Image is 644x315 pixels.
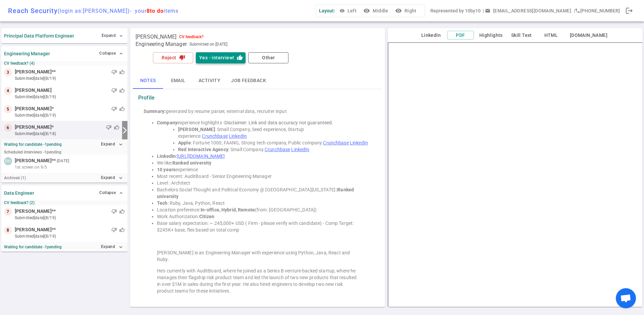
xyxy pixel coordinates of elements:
span: thumb_up [119,106,125,112]
span: thumb_down [111,69,117,75]
small: CV feedback? (2) [4,200,125,205]
div: basic tabs example [133,73,382,89]
strong: Data Engineer [4,190,34,196]
span: [PERSON_NAME] [15,68,52,75]
strong: Ranked university [157,187,355,199]
span: thumb_up [119,69,125,75]
strong: Company [157,120,177,125]
li: Location preference: (from: [GEOGRAPHIC_DATA]) [157,206,372,213]
small: submitted [DATE] (8/19) [15,215,125,221]
span: Submitted on [DATE] [190,41,227,48]
span: (login as: [PERSON_NAME] ) [58,8,130,14]
li: : Fortune 1000, FAANG, Strong tech company, Public company. [178,139,372,146]
strong: Profile [138,94,155,101]
div: Represented by 10by10 | | [PHONE_NUMBER] [430,5,620,17]
span: expand_more [118,33,124,39]
div: Reach Security [8,7,178,15]
small: Scheduled interviews - 1 pending [4,150,61,154]
strong: Engineering Manager [4,51,50,56]
span: [PERSON_NAME] [136,34,176,40]
button: Rejectthumb_down [153,52,193,63]
strong: Red Interactive Agency [178,147,228,152]
i: expand_more [118,141,124,147]
strong: Waiting for candidate - 1 pending [4,142,62,147]
button: visibilityRight [394,5,419,17]
span: Layout: [319,8,335,13]
strong: Waiting for candidate - 1 pending [4,245,62,249]
button: Email [163,73,193,89]
span: expand_less [118,190,124,196]
strong: 10 years [157,167,175,172]
small: submitted [DATE] (8/18) [15,131,119,137]
li: Most recent: AuditBoard - Senior Engineering Manager [157,173,372,180]
i: expand_more [118,175,124,181]
span: logout [625,7,633,15]
small: submitted [DATE] (8/19) [15,94,125,100]
a: LinkedIn [229,133,247,139]
button: Highlights [477,31,505,40]
li: : Small Company. [178,146,372,153]
span: - your items [130,8,178,14]
a: Crunchbase [323,140,348,145]
span: visibility [339,8,345,13]
span: Engineering Manager [136,41,187,48]
span: Disclaimer: Link and data accuracy not guaranteed. [224,120,333,125]
span: thumb_up [114,125,119,130]
strong: Apple [178,140,191,145]
i: thumb_up [237,55,243,61]
li: : [157,153,372,160]
strong: LinkedIn [157,153,176,159]
i: visibility [363,7,370,14]
a: [URL][DOMAIN_NAME] [177,153,225,159]
small: submitted [DATE] (8/19) [15,233,125,239]
strong: Summary: [144,109,166,114]
li: experience highlights - [157,119,372,126]
small: submitted [DATE] (8/19) [15,75,125,81]
a: Open chat [616,288,636,308]
strong: Citizen [199,214,215,219]
span: thumb_up [119,227,125,233]
i: arrow_forward_ios [121,126,129,134]
li: Bachelors Social Thought and Political Economy @ [GEOGRAPHIC_DATA][US_STATE] | [157,186,372,200]
button: Job feedback [226,73,271,89]
div: 5 [4,105,12,113]
li: We like: [157,160,372,166]
li: Base salary expectation: ~ 245,000+ USD ( Firm - please verify with candidate) - Comp Target: $24... [157,220,372,233]
iframe: candidate_document_preview__iframe [388,42,643,307]
div: generated by resume parser, external data, recruiter input [144,108,372,115]
button: [DOMAIN_NAME] [567,31,610,40]
span: thumb_up [119,88,125,93]
div: CV feedback? [179,35,204,39]
span: 8 to do [147,8,164,14]
span: [PERSON_NAME] [15,124,52,131]
a: LinkedIn [350,140,368,145]
span: [PERSON_NAME] [15,226,52,233]
button: PDF [447,31,474,40]
button: Other [248,52,288,63]
span: thumb_down [111,227,117,233]
button: HTML [538,31,565,40]
span: expand_less [118,51,124,56]
span: [PERSON_NAME] [15,87,52,94]
li: Work Authorization: [157,213,372,220]
button: Left [338,5,359,17]
span: thumb_down [111,209,117,214]
i: visibility [395,7,402,14]
div: 6 [4,124,12,132]
span: thumb_up [119,209,125,214]
small: CV feedback? (4) [4,61,125,66]
strong: Ranked university [172,160,211,166]
button: LinkedIn [418,31,444,40]
button: Activity [193,73,226,89]
strong: In-office, Hybrid, Remote [201,207,255,212]
button: Collapse [98,188,125,198]
button: Yes - interview!thumb_up [196,52,246,63]
span: [PERSON_NAME] [15,208,52,215]
span: 1st screen on 9/5 [15,164,47,170]
li: Level : Architect [157,180,372,186]
span: thumb_down [106,125,111,130]
div: 8 [4,226,12,234]
button: Expandexpand_more [99,242,125,252]
span: thumb_down [111,106,117,112]
strong: Principal Data Platform Engineer [4,33,74,39]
